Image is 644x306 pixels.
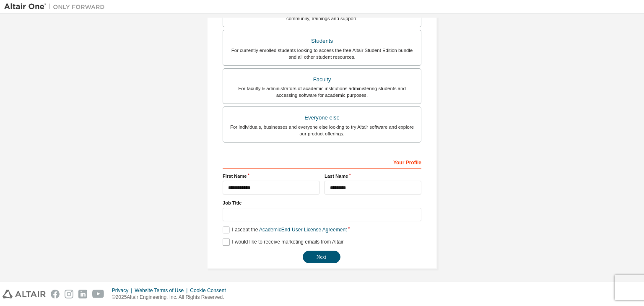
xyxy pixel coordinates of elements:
div: For individuals, businesses and everyone else looking to try Altair software and explore our prod... [228,124,416,137]
div: For faculty & administrators of academic institutions administering students and accessing softwa... [228,85,416,99]
label: Job Title [223,200,421,206]
label: First Name [223,173,319,179]
img: Altair One [4,3,109,11]
div: Everyone else [228,112,416,124]
label: I accept the [223,226,347,233]
a: Academic End-User License Agreement [259,227,347,233]
p: © 2025 Altair Engineering, Inc. All Rights Reserved. [112,294,231,301]
div: Cookie Consent [190,287,231,294]
button: Next [303,251,340,263]
div: Faculty [228,74,416,86]
div: For currently enrolled students looking to access the free Altair Student Edition bundle and all ... [228,47,416,60]
div: Students [228,35,416,47]
label: I would like to receive marketing emails from Altair [223,239,343,246]
label: Last Name [325,173,421,179]
div: Website Terms of Use [135,287,190,294]
img: youtube.svg [92,290,104,298]
img: altair_logo.svg [3,290,46,298]
img: linkedin.svg [78,290,87,298]
img: instagram.svg [65,290,73,298]
div: Your Profile [223,155,421,169]
div: Privacy [112,287,135,294]
img: facebook.svg [51,290,60,298]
